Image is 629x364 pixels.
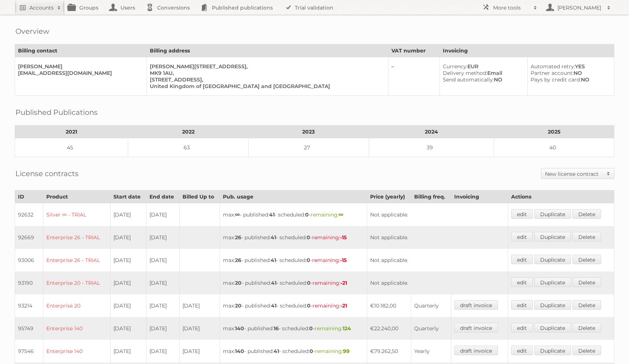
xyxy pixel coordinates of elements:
[15,226,43,249] td: 92669
[249,125,369,138] th: 2023
[271,302,276,309] strong: 41
[572,255,601,264] a: Delete
[339,211,343,218] strong: ∞
[343,325,351,332] strong: 124
[309,325,313,332] strong: 0
[147,44,388,57] th: Billing address
[572,300,601,310] a: Delete
[572,209,601,219] a: Delete
[43,294,111,317] td: Enterprise 20
[534,300,571,310] a: Duplicate
[235,280,242,286] strong: 20
[340,302,347,309] strong: -21
[307,280,311,286] strong: 0
[367,190,411,203] th: Price (yearly)
[128,125,249,138] th: 2022
[367,317,411,340] td: €22.240,00
[235,325,244,332] strong: 140
[43,317,111,340] td: Enterprise 140
[443,76,521,83] div: NO
[235,257,241,263] strong: 26
[146,203,179,226] td: [DATE]
[572,346,601,355] a: Delete
[111,294,147,317] td: [DATE]
[18,70,141,76] div: [EMAIL_ADDRESS][DOMAIN_NAME]
[29,4,54,11] h2: Accounts
[367,294,411,317] td: €10.182,00
[43,203,111,226] td: Silver ∞ - TRIAL
[111,203,147,226] td: [DATE]
[541,168,614,179] a: New license contract
[572,323,601,332] a: Delete
[388,57,440,96] td: –
[146,317,179,340] td: [DATE]
[312,234,347,241] span: remaining:
[443,63,521,70] div: EUR
[508,190,614,203] th: Actions
[511,323,533,332] a: edit
[150,76,382,83] div: [STREET_ADDRESS],
[274,348,279,354] strong: 41
[534,255,571,264] a: Duplicate
[220,294,367,317] td: max: - published: - scheduled: -
[128,138,249,157] td: 63
[271,280,276,286] strong: 41
[235,302,242,309] strong: 20
[111,249,147,272] td: [DATE]
[15,249,43,272] td: 93006
[220,226,367,249] td: max: - published: - scheduled: -
[454,300,498,310] a: draft invoice
[343,348,350,354] strong: 99
[307,302,311,309] strong: 0
[411,190,451,203] th: Billing freq.
[367,340,411,363] td: €79.262,50
[340,280,347,286] strong: -21
[274,325,279,332] strong: 16
[367,272,508,294] td: Not applicable.
[111,317,147,340] td: [DATE]
[15,125,128,138] th: 2021
[369,125,494,138] th: 2024
[18,63,141,70] div: [PERSON_NAME]
[235,211,240,218] strong: ∞
[411,294,451,317] td: Quarterly
[310,348,313,354] strong: 0
[15,203,43,226] td: 92632
[511,346,533,355] a: edit
[146,294,179,317] td: [DATE]
[340,257,347,263] strong: -15
[271,257,276,263] strong: 41
[312,280,347,286] span: remaining:
[15,26,49,37] h2: Overview
[534,346,571,355] a: Duplicate
[235,234,241,241] strong: 26
[220,203,367,226] td: max: - published: - scheduled: -
[220,317,367,340] td: max: - published: - scheduled: -
[111,272,147,294] td: [DATE]
[411,340,451,363] td: Yearly
[451,190,508,203] th: Invoicing
[111,190,147,203] th: Start date
[443,70,521,76] div: Email
[307,234,310,241] strong: 0
[443,76,494,83] span: Send automatically:
[146,226,179,249] td: [DATE]
[220,249,367,272] td: max: - published: - scheduled: -
[511,255,533,264] a: edit
[269,211,275,218] strong: 41
[367,249,508,272] td: Not applicable.
[15,190,43,203] th: ID
[111,340,147,363] td: [DATE]
[179,190,220,203] th: Billed Up to
[235,348,244,354] strong: 140
[146,249,179,272] td: [DATE]
[312,257,347,263] span: remaining:
[220,272,367,294] td: max: - published: - scheduled: -
[534,209,571,219] a: Duplicate
[315,348,350,354] span: remaining:
[179,317,220,340] td: [DATE]
[531,63,608,70] div: YES
[440,44,614,57] th: Invoicing
[531,76,581,83] span: Pays by credit card:
[15,340,43,363] td: 97546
